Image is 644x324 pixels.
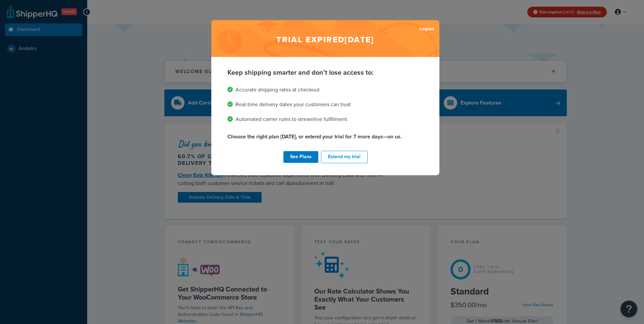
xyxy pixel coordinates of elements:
a: Logout [420,24,434,34]
li: Real-time delivery dates your customers can trust [227,100,423,109]
h2: Trial expired [DATE] [211,20,439,57]
button: Extend my trial [321,151,368,163]
a: See Plans [283,151,318,163]
p: Keep shipping smarter and don't lose access to: [227,68,423,77]
p: Choose the right plan [DATE], or extend your trial for 7 more days—on us. [227,132,423,141]
li: Automated carrier rules to streamline fulfillment [227,115,423,124]
li: Accurate shipping rates at checkout [227,85,423,94]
